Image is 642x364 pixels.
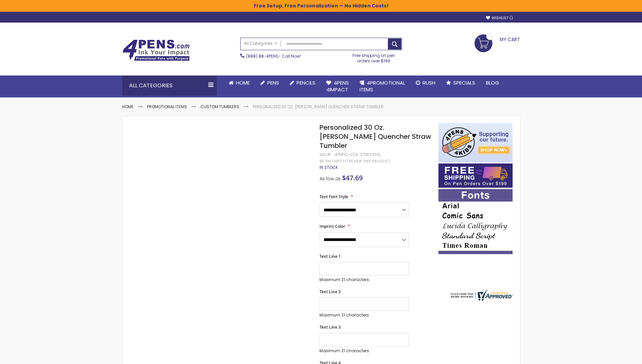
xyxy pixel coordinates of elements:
[438,189,513,254] img: font-personalization-examples
[438,163,513,188] img: Free shipping on orders over $199
[449,296,513,302] a: 4pens.com certificate URL
[122,75,217,96] div: All Categories
[236,79,250,86] span: Home
[342,173,363,182] span: $47.69
[319,175,341,182] span: As low as
[319,289,341,295] span: Text Line 2
[410,75,441,90] a: Rush
[360,79,405,93] span: 4PROMOTIONAL ITEMS
[319,165,338,170] div: Availability
[326,79,349,93] span: 4Pens 4impact
[241,38,281,49] a: All Categories
[122,104,133,110] a: Home
[441,75,481,90] a: Specials
[449,289,513,301] img: 4pens.com widget logo
[319,159,390,164] a: Be the first to review this product
[246,53,278,59] a: (888) 88-4PENS
[147,104,187,110] a: Promotional Items
[319,312,409,318] p: Maximum 21 characters
[319,324,341,330] span: Text Line 3
[345,50,402,64] div: Free shipping on pen orders over $199
[319,348,409,354] p: Maximum 21 characters
[284,75,321,90] a: Pencils
[223,75,255,90] a: Home
[267,79,279,86] span: Pens
[297,79,315,86] span: Pencils
[319,152,332,157] strong: SKU
[486,79,499,86] span: Blog
[423,79,435,86] span: Rush
[335,152,380,157] div: 4PHPC-CES-STNLY30Q
[438,123,513,162] img: 4pens 4 kids
[319,253,341,259] span: Text Line 1
[354,75,410,97] a: 4PROMOTIONALITEMS
[244,41,278,46] span: All Categories
[253,104,384,110] li: Personalized 30 Oz. [PERSON_NAME] Quencher Straw Tumbler
[122,39,190,61] img: 4Pens Custom Pens and Promotional Products
[486,16,513,21] a: Wishlist
[453,79,475,86] span: Specials
[246,53,301,59] span: - Call Now!
[201,104,239,110] a: Custom Tumblers
[319,164,338,170] span: In stock
[319,123,431,150] span: Personalized 30 Oz. [PERSON_NAME] Quencher Straw Tumbler
[319,223,345,229] span: Imprint Color
[255,75,284,90] a: Pens
[321,75,354,97] a: 4Pens4impact
[481,75,505,90] a: Blog
[319,277,409,282] p: Maximum 21 characters
[319,194,348,200] span: Text Font Style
